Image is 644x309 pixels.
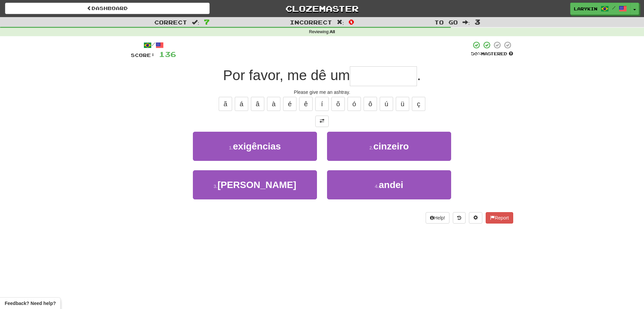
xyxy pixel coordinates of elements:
[5,300,56,307] span: Open feedback widget
[471,51,481,56] span: 50 %
[369,145,373,150] small: 2 .
[337,19,344,25] span: :
[131,41,176,49] div: /
[375,184,379,189] small: 4 .
[347,97,361,111] button: ó
[290,19,332,25] span: Incorrect
[229,145,233,150] small: 1 .
[327,170,451,199] button: 4.andei
[233,141,281,151] span: exigências
[159,50,176,58] span: 136
[434,19,458,25] span: To go
[193,170,317,199] button: 3.[PERSON_NAME]
[193,132,317,161] button: 1.exigências
[131,52,155,58] span: Score:
[214,184,218,189] small: 3 .
[348,18,354,26] span: 0
[220,3,424,14] a: Clozemaster
[426,212,449,224] button: Help!
[396,97,409,111] button: ü
[417,67,421,83] span: .
[330,29,335,34] strong: All
[219,97,232,111] button: ã
[235,97,248,111] button: á
[267,97,280,111] button: à
[570,3,631,15] a: larykin /
[5,3,210,14] a: Dashboard
[379,180,403,190] span: andei
[486,212,513,224] button: Report
[283,97,297,111] button: é
[471,51,513,57] div: Mastered
[475,18,480,26] span: 3
[364,97,377,111] button: ô
[192,19,199,25] span: :
[453,212,466,224] button: Round history (alt+y)
[574,6,597,12] span: larykin
[463,19,470,25] span: :
[412,97,425,111] button: ç
[204,18,210,26] span: 7
[315,116,329,127] button: Toggle translation (alt+t)
[217,180,296,190] span: [PERSON_NAME]
[331,97,345,111] button: õ
[131,89,513,96] div: Please give me an ashtray.
[299,97,313,111] button: ê
[612,5,615,10] span: /
[154,19,187,25] span: Correct
[373,141,409,151] span: cinzeiro
[315,97,329,111] button: í
[251,97,264,111] button: â
[327,132,451,161] button: 2.cinzeiro
[380,97,393,111] button: ú
[223,67,350,83] span: Por favor, me dê um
